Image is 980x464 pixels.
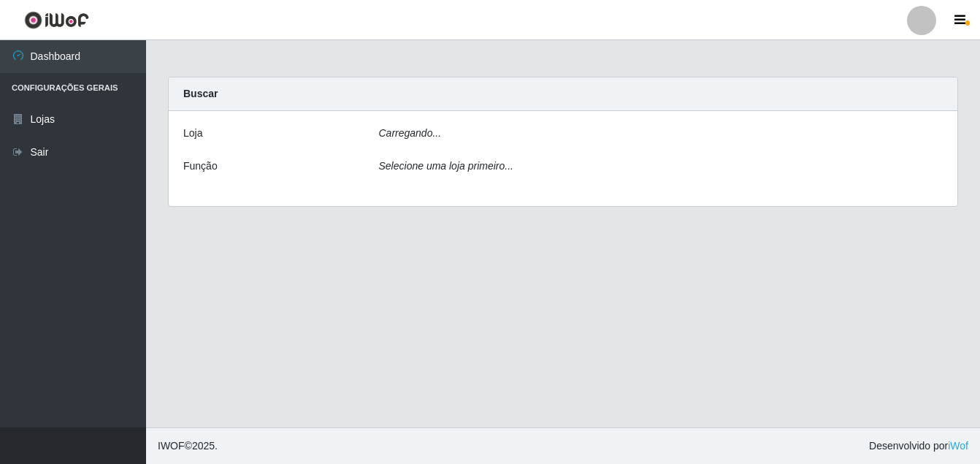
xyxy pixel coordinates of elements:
[183,159,218,174] label: Função
[24,11,89,29] img: CoreUI Logo
[158,438,218,454] span: © 2025 .
[183,126,202,141] label: Loja
[379,127,442,139] i: Carregando...
[379,160,513,172] i: Selecione uma loja primeiro...
[948,440,968,452] a: iWof
[158,440,185,452] span: IWOF
[869,438,968,454] span: Desenvolvido por
[183,88,218,99] strong: Buscar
